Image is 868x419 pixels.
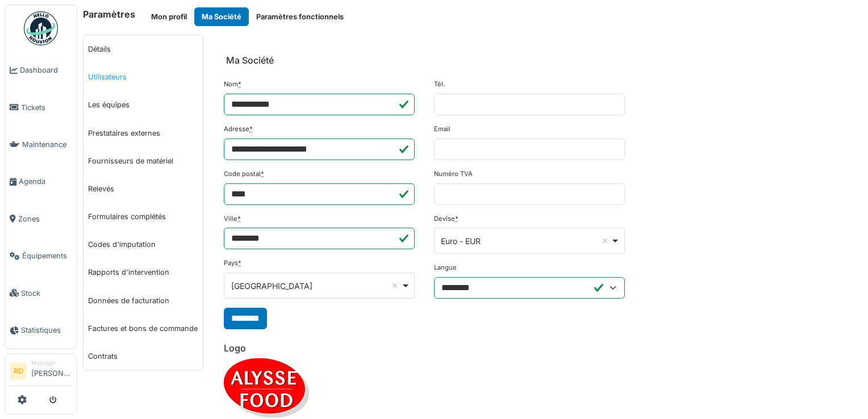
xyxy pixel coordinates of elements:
a: Formulaires complétés [84,203,203,231]
abbr: Requis [261,170,264,178]
a: Détails [84,35,203,63]
a: Relevés [84,175,203,203]
label: Adresse [224,124,253,134]
div: [GEOGRAPHIC_DATA] [231,280,401,292]
a: Fournisseurs de matériel [84,147,203,175]
h6: Ma Société [226,55,274,66]
li: [PERSON_NAME] [31,359,72,383]
a: Les équipes [84,91,203,119]
a: Factures et bons de commande [84,315,203,342]
a: Contrats [84,342,203,370]
div: Euro - EUR [441,235,611,247]
h6: Paramètres [83,9,135,20]
span: Stock [21,288,72,299]
a: Utilisateurs [84,63,203,91]
button: Paramètres fonctionnels [249,7,351,26]
button: Mon profil [144,7,194,26]
button: Remove item: 'EUR' [599,235,611,246]
span: Zones [18,213,72,224]
li: RD [10,363,27,380]
abbr: Requis [238,80,241,88]
span: Équipements [22,250,72,261]
a: Données de facturation [84,287,203,315]
abbr: Requis [237,215,241,223]
button: Ma Société [194,7,249,26]
span: Maintenance [22,139,72,150]
label: Nom [224,79,241,89]
label: Pays [224,258,241,268]
a: Prestataires externes [84,119,203,147]
label: Numéro TVA [434,169,473,179]
abbr: Requis [238,259,241,267]
a: Maintenance [5,126,77,163]
abbr: Requis [249,125,253,133]
a: Codes d'imputation [84,231,203,258]
a: Tickets [5,89,77,125]
span: Dashboard [20,65,72,76]
label: Email [434,124,450,134]
a: Agenda [5,163,77,200]
span: Tickets [21,102,72,113]
a: Stock [5,274,77,311]
a: Zones [5,200,77,237]
span: Statistiques [21,325,72,336]
label: Tél. [434,79,445,89]
a: Dashboard [5,52,77,89]
div: Manager [31,359,72,367]
label: Langue [434,263,457,273]
a: Statistiques [5,312,77,349]
abbr: Requis [455,215,458,223]
span: Agenda [19,176,72,187]
h6: Logo [224,343,853,354]
a: Équipements [5,237,77,274]
img: Badge_color-CXgf-gQk.svg [24,11,58,45]
label: Ville [224,214,241,224]
label: Devise [434,214,458,224]
label: Code postal [224,169,264,179]
button: Remove item: 'BE' [389,280,400,291]
a: RD Manager[PERSON_NAME] [10,359,72,386]
a: Rapports d'intervention [84,258,203,286]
